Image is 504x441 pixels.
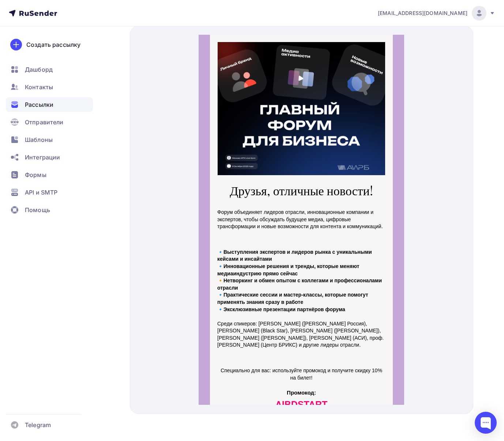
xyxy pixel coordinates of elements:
[6,167,93,182] a: Формы
[19,7,187,140] img: Форум для бизнеса
[25,206,50,214] span: Помощь
[31,147,174,164] span: Друзья, отличные новости!
[25,100,53,109] span: Рассылки
[6,80,93,94] a: Контакты
[26,40,80,49] div: Создать рассылку
[6,115,93,129] a: Отправители
[25,135,53,144] span: Шаблоны
[25,188,57,197] span: API и SMTP
[19,286,187,314] p: Среди спикеров: [PERSON_NAME] ([PERSON_NAME] Россия), [PERSON_NAME] (Black Star), [PERSON_NAME] (...
[378,10,467,17] span: [EMAIL_ADDRESS][DOMAIN_NAME]
[25,170,46,179] span: Формы
[25,65,53,74] span: Дашборд
[19,174,187,196] p: Форум объединяет лидеров отрасли, инновационные компании и экспертов, чтобы обсуждать будущее мед...
[25,421,51,429] span: Telegram
[19,214,183,278] strong: 🔹Выступления экспертов и лидеров рынка с уникальными кейсами и инсайтами 🔹Инновационные решения и...
[25,153,60,162] span: Интеграции
[6,132,93,147] a: Шаблоны
[15,354,191,362] p: Промокод:
[19,332,187,347] p: Специально для вас: используйте промокод и получите скидку 10% на билет!
[6,97,93,112] a: Рассылки
[6,62,93,77] a: Дашборд
[77,365,129,375] span: AIBDSTART
[25,83,53,91] span: Контакты
[25,118,64,127] span: Отправители
[378,6,495,20] a: [EMAIL_ADDRESS][DOMAIN_NAME]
